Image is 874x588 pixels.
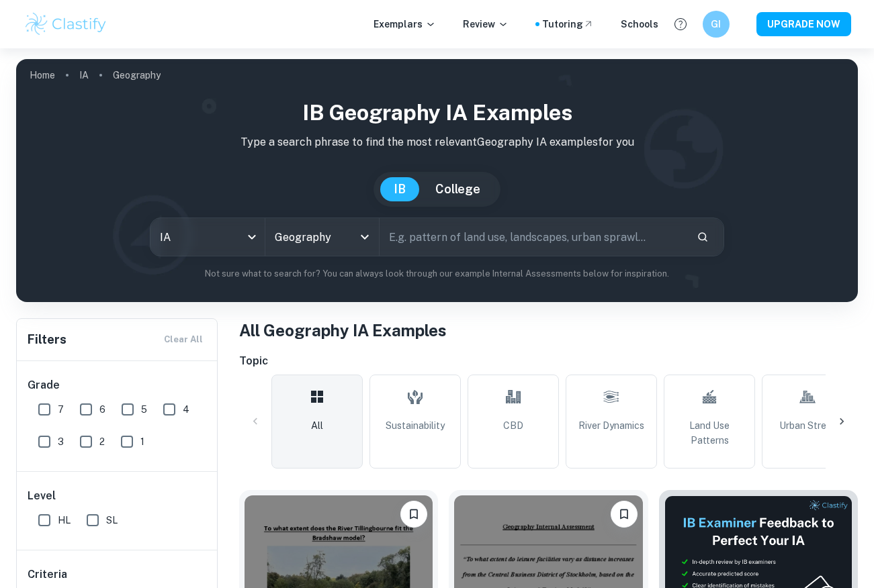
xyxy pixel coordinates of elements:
span: Sustainability [386,418,445,433]
a: Schools [621,17,658,32]
span: HL [58,513,71,528]
span: Land Use Patterns [670,418,749,448]
span: 7 [58,402,64,417]
span: SL [106,513,118,528]
h1: IB Geography IA examples [27,97,847,129]
h6: GI [708,17,724,32]
img: profile cover [16,59,858,302]
button: UPGRADE NOW [756,12,851,36]
span: 2 [99,434,105,449]
span: 3 [58,434,64,449]
p: Type a search phrase to find the most relevant Geography IA examples for you [27,134,847,150]
span: All [311,418,323,433]
span: 1 [140,434,144,449]
h6: Grade [28,377,208,393]
span: 4 [183,402,189,417]
button: College [422,177,494,201]
button: Bookmark [400,501,427,528]
h6: Filters [28,330,67,349]
a: IA [79,66,89,85]
span: 6 [99,402,105,417]
button: GI [703,11,730,38]
span: Urban Stress [779,418,836,433]
div: IA [150,218,265,256]
button: IB [380,177,419,201]
h6: Criteria [28,567,67,583]
p: Not sure what to search for? You can always look through our example Internal Assessments below f... [27,267,847,281]
span: 5 [141,402,147,417]
p: Exemplars [374,17,436,32]
a: Home [30,66,55,85]
h6: Level [28,488,208,504]
p: Review [463,17,509,32]
h1: All Geography IA Examples [239,318,858,342]
input: E.g. pattern of land use, landscapes, urban sprawl... [380,218,686,256]
a: Tutoring [542,17,594,32]
span: CBD [503,418,523,433]
button: Open [355,228,374,246]
button: Help and Feedback [669,13,692,36]
span: River Dynamics [578,418,644,433]
h6: Topic [239,353,858,369]
p: Geography [113,68,161,83]
img: Clastify logo [24,11,109,38]
button: Bookmark [611,501,638,528]
button: Search [691,226,714,248]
